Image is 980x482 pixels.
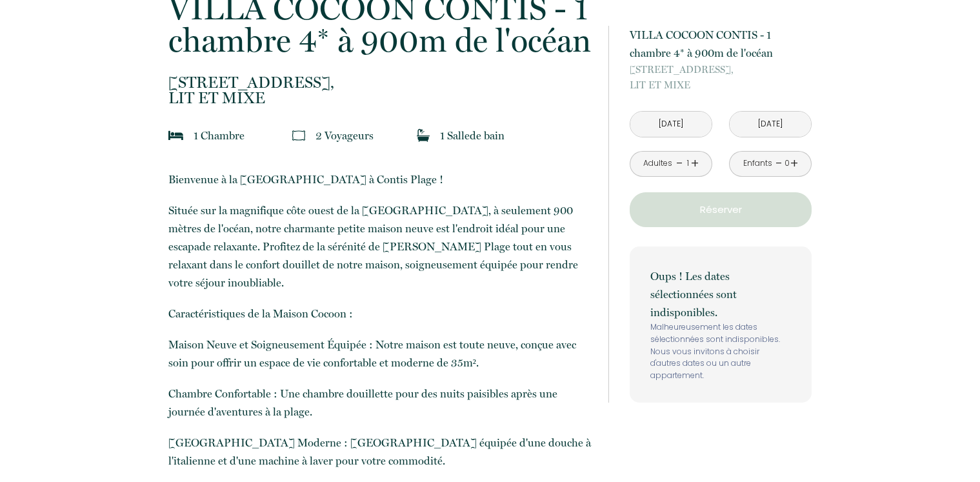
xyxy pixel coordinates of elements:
p: Malheureusement les dates sélectionnées sont indisponibles. Nous vous invitons à choisir d'autres... [650,321,791,382]
button: Réserver [630,192,812,227]
p: VILLA COCOON CONTIS - 1 chambre 4* à 900m de l'océan [630,26,812,62]
span: s [369,129,374,142]
input: Départ [730,112,811,137]
input: Arrivée [630,112,712,137]
p: [GEOGRAPHIC_DATA] Moderne : [GEOGRAPHIC_DATA] équipée d'une douche à l'italienne et d'une machine... [168,434,592,470]
img: guests [292,129,305,142]
a: - [676,154,683,174]
div: 1 [685,157,691,170]
p: 1 Salle de bain [440,126,505,145]
p: Chambre Confortable : Une chambre douillette pour des nuits paisibles après une journée d'aventur... [168,385,592,421]
span: [STREET_ADDRESS], [168,75,592,90]
p: Bienvenue à la [GEOGRAPHIC_DATA] à Contis Plage ! [168,170,592,188]
p: Caractéristiques de la Maison Cocoon : [168,305,592,323]
div: Enfants [743,157,772,170]
a: - [775,154,783,174]
div: Adultes [643,157,672,170]
div: 0 [784,157,790,170]
p: Maison Neuve et Soigneusement Équipée : Notre maison est toute neuve, conçue avec soin pour offri... [168,336,592,372]
p: LIT ET MIXE [630,62,812,93]
p: 2 Voyageur [315,126,374,145]
a: + [691,154,699,174]
p: Située sur la magnifique côte ouest de la [GEOGRAPHIC_DATA], à seulement 900 mètres de l'océan, n... [168,201,592,292]
a: + [790,154,798,174]
p: Réserver [634,202,807,217]
p: LIT ET MIXE [168,75,592,106]
p: Oups ! Les dates sélectionnées sont indisponibles. [650,267,791,321]
span: [STREET_ADDRESS], [630,62,812,77]
p: 1 Chambre [194,126,245,145]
